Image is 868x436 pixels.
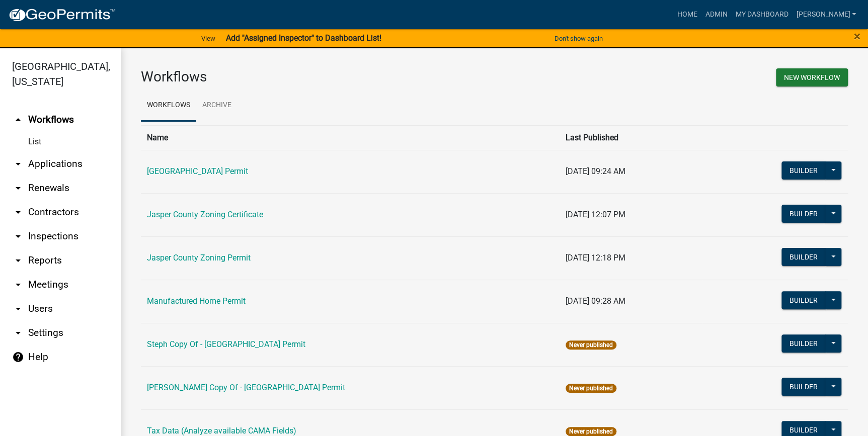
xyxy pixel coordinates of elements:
[12,206,24,218] i: arrow_drop_down
[566,384,616,393] span: Never published
[701,5,731,24] a: Admin
[12,158,24,170] i: arrow_drop_down
[12,327,24,339] i: arrow_drop_down
[141,125,560,150] th: Name
[792,5,860,24] a: [PERSON_NAME]
[566,296,625,306] span: [DATE] 09:28 AM
[781,248,826,266] button: Builder
[854,29,860,43] span: ×
[731,5,792,24] a: My Dashboard
[147,383,345,392] a: [PERSON_NAME] Copy Of - [GEOGRAPHIC_DATA] Permit
[781,378,826,396] button: Builder
[12,182,24,194] i: arrow_drop_down
[197,30,219,47] a: View
[12,351,24,363] i: help
[566,253,625,263] span: [DATE] 12:18 PM
[12,230,24,242] i: arrow_drop_down
[147,296,246,306] a: Manufactured Home Permit
[141,68,487,85] h3: Workflows
[12,279,24,291] i: arrow_drop_down
[566,340,616,350] span: Never published
[141,90,196,122] a: Workflows
[147,339,305,349] a: Steph Copy Of - [GEOGRAPHIC_DATA] Permit
[566,427,616,436] span: Never published
[550,30,607,47] button: Don't show again
[781,205,826,223] button: Builder
[147,166,248,176] a: [GEOGRAPHIC_DATA] Permit
[781,161,826,180] button: Builder
[12,254,24,267] i: arrow_drop_down
[566,210,625,219] span: [DATE] 12:07 PM
[776,68,848,86] button: New Workflow
[147,210,263,219] a: Jasper County Zoning Certificate
[781,334,826,353] button: Builder
[673,5,701,24] a: Home
[12,114,24,126] i: arrow_drop_up
[854,30,860,42] button: Close
[566,166,625,176] span: [DATE] 09:24 AM
[147,253,251,263] a: Jasper County Zoning Permit
[560,125,703,150] th: Last Published
[196,90,238,122] a: Archive
[147,426,296,435] a: Tax Data (Analyze available CAMA Fields)
[781,291,826,309] button: Builder
[12,303,24,315] i: arrow_drop_down
[225,33,381,43] strong: Add "Assigned Inspector" to Dashboard List!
